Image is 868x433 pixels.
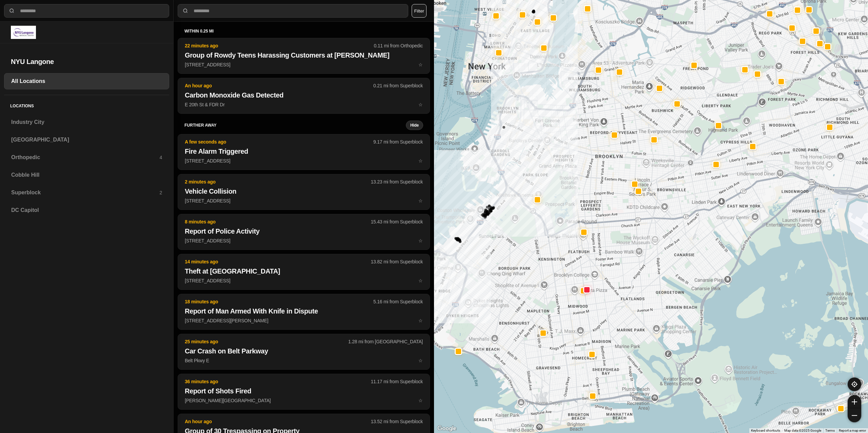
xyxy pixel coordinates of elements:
p: 14 minutes ago [185,258,371,265]
button: 2 minutes ago13.23 mi from SuperblockVehicle Collision[STREET_ADDRESS]star [178,174,430,210]
p: [STREET_ADDRESS] [185,61,423,68]
span: star [418,318,423,323]
a: An hour ago0.21 mi from SuperblockCarbon Monoxide Gas DetectedE 20th St & FDR Drstar [178,102,430,107]
span: star [418,278,423,283]
p: 13.23 mi from Superblock [371,178,423,185]
a: [GEOGRAPHIC_DATA] [4,132,169,148]
p: 25 minutes ago [185,338,348,345]
button: An hour ago0.21 mi from SuperblockCarbon Monoxide Gas DetectedE 20th St & FDR Drstar [178,78,430,114]
a: DC Capitol [4,202,169,218]
p: 4 [159,154,162,161]
p: E 20th St & FDR Dr [185,101,423,108]
button: zoom-out [848,409,861,422]
p: 11.17 mi from Superblock [371,378,423,385]
a: A few seconds ago9.17 mi from SuperblockFire Alarm Triggered[STREET_ADDRESS]star [178,158,430,164]
button: A few seconds ago9.17 mi from SuperblockFire Alarm Triggered[STREET_ADDRESS]star [178,134,430,170]
p: An hour ago [185,418,371,425]
button: Hide [406,121,423,130]
button: Filter [412,4,427,18]
h2: Vehicle Collision [185,187,423,196]
p: 0.11 mi from Orthopedic [374,42,423,49]
h3: [GEOGRAPHIC_DATA] [11,136,162,144]
span: star [418,62,423,67]
button: recenter [848,377,861,391]
img: logo [11,26,36,39]
p: 13.52 mi from Superblock [371,418,423,425]
a: 18 minutes ago5.16 mi from SuperblockReport of Man Armed With Knife in Dispute[STREET_ADDRESS][PE... [178,318,430,323]
h2: Report of Shots Fired [185,386,423,396]
p: 36 minutes ago [185,378,371,385]
a: 25 minutes ago1.28 mi from [GEOGRAPHIC_DATA]Car Crash on Belt ParkwayBelt Pkwy Estar [178,358,430,363]
h3: Industry City [11,118,162,126]
span: star [418,102,423,107]
span: star [418,198,423,203]
a: 2 minutes ago13.23 mi from SuperblockVehicle Collision[STREET_ADDRESS]star [178,198,430,203]
span: star [418,398,423,403]
img: search [8,7,15,14]
small: Hide [410,123,419,128]
h2: Group of Rowdy Teens Harassing Customers at [PERSON_NAME] [185,50,423,60]
a: Orthopedic4 [4,149,169,166]
a: 8 minutes ago15.43 mi from SuperblockReport of Police Activity[STREET_ADDRESS]star [178,238,430,243]
a: Open this area in Google Maps (opens a new window) [436,424,458,433]
p: Belt Pkwy E [185,357,423,364]
span: star [418,358,423,363]
button: 25 minutes ago1.28 mi from [GEOGRAPHIC_DATA]Car Crash on Belt ParkwayBelt Pkwy Estar [178,334,430,370]
p: [STREET_ADDRESS] [185,197,423,204]
h2: Carbon Monoxide Gas Detected [185,90,423,100]
a: 36 minutes ago11.17 mi from SuperblockReport of Shots Fired[PERSON_NAME][GEOGRAPHIC_DATA]star [178,397,430,403]
p: 5.16 mi from Superblock [373,298,423,305]
h2: Car Crash on Belt Parkway [185,346,423,356]
h3: Superblock [11,189,159,197]
p: [STREET_ADDRESS][PERSON_NAME] [185,317,423,324]
p: 8 minutes ago [185,218,371,225]
h5: within 0.25 mi [184,28,423,34]
p: 0.21 mi from Superblock [373,82,423,89]
p: 18 minutes ago [185,298,373,305]
a: All Locations [4,73,169,89]
span: star [418,238,423,243]
p: A few seconds ago [185,138,373,145]
h3: Cobble Hill [11,171,162,179]
p: 1.28 mi from [GEOGRAPHIC_DATA] [348,338,423,345]
a: Terms (opens in new tab) [825,429,835,432]
h2: Report of Police Activity [185,226,423,236]
p: 2 minutes ago [185,178,371,185]
p: [PERSON_NAME][GEOGRAPHIC_DATA] [185,397,423,404]
p: [STREET_ADDRESS] [185,277,423,284]
a: Industry City [4,114,169,130]
p: 13.82 mi from Superblock [371,258,423,265]
img: search [182,7,189,14]
h2: Theft at [GEOGRAPHIC_DATA] [185,266,423,276]
a: Superblock2 [4,185,169,201]
p: [STREET_ADDRESS] [185,237,423,244]
p: 2 [159,189,162,196]
span: Map data ©2025 Google [784,429,821,432]
a: 14 minutes ago13.82 mi from SuperblockTheft at [GEOGRAPHIC_DATA][STREET_ADDRESS]star [178,278,430,283]
button: 18 minutes ago5.16 mi from SuperblockReport of Man Armed With Knife in Dispute[STREET_ADDRESS][PE... [178,294,430,330]
button: 14 minutes ago13.82 mi from SuperblockTheft at [GEOGRAPHIC_DATA][STREET_ADDRESS]star [178,254,430,290]
h3: Orthopedic [11,153,159,161]
h3: DC Capitol [11,206,162,214]
p: 9.17 mi from Superblock [373,138,423,145]
p: An hour ago [185,82,373,89]
h5: Locations [4,95,169,114]
span: star [418,158,423,164]
a: Report a map error [839,429,866,432]
p: 22 minutes ago [185,42,374,49]
button: 36 minutes ago11.17 mi from SuperblockReport of Shots Fired[PERSON_NAME][GEOGRAPHIC_DATA]star [178,374,430,410]
p: [STREET_ADDRESS] [185,157,423,164]
h2: Fire Alarm Triggered [185,147,423,156]
h2: NYU Langone [11,57,162,66]
a: 22 minutes ago0.11 mi from OrthopedicGroup of Rowdy Teens Harassing Customers at [PERSON_NAME][ST... [178,62,430,67]
button: 8 minutes ago15.43 mi from SuperblockReport of Police Activity[STREET_ADDRESS]star [178,214,430,250]
h2: Report of Man Armed With Knife in Dispute [185,306,423,316]
img: zoom-out [852,413,857,418]
h3: All Locations [11,77,162,85]
p: 15.43 mi from Superblock [371,218,423,225]
button: zoom-in [848,395,861,409]
button: Keyboard shortcuts [751,428,780,433]
a: Cobble Hill [4,167,169,183]
img: zoom-in [852,399,857,405]
img: recenter [851,381,857,387]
